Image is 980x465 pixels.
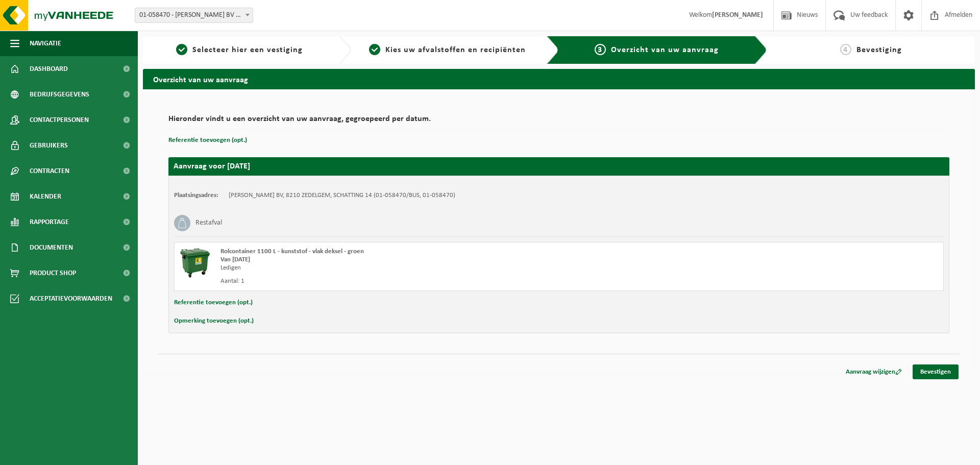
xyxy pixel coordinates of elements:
span: Bevestiging [856,46,902,54]
a: Bevestigen [913,364,959,379]
strong: Plaatsingsadres: [174,192,218,199]
span: Rapportage [30,209,69,235]
span: Bedrijfsgegevens [30,82,89,107]
span: Contactpersonen [30,107,89,133]
span: Contracten [30,158,69,184]
button: Opmerking toevoegen (opt.) [174,314,254,328]
img: WB-1100-HPE-GN-01.png [180,248,210,278]
span: Selecteer hier een vestiging [192,46,303,54]
span: Dashboard [30,56,68,82]
span: Acceptatievoorwaarden [30,286,112,311]
span: Rolcontainer 1100 L - kunststof - vlak deksel - groen [220,248,364,255]
span: 01-058470 - DAVID BV - ZEDELGEM [135,8,253,22]
strong: Van [DATE] [220,256,250,263]
span: Gebruikers [30,133,68,158]
span: 3 [595,44,606,55]
div: Aantal: 1 [220,277,600,285]
a: Aanvraag wijzigen [838,364,910,379]
h3: Restafval [195,215,222,231]
span: 4 [840,44,851,55]
span: 2 [369,44,380,55]
a: 2Kies uw afvalstoffen en recipiënten [356,44,539,56]
button: Referentie toevoegen (opt.) [168,134,247,147]
span: 1 [176,44,187,55]
span: Documenten [30,235,73,260]
span: Overzicht van uw aanvraag [611,46,719,54]
strong: Aanvraag voor [DATE] [174,162,250,170]
a: 1Selecteer hier een vestiging [148,44,331,56]
span: 01-058470 - DAVID BV - ZEDELGEM [135,8,253,23]
span: Kies uw afvalstoffen en recipiënten [385,46,526,54]
h2: Overzicht van uw aanvraag [143,69,975,89]
span: Navigatie [30,31,61,56]
span: Product Shop [30,260,76,286]
button: Referentie toevoegen (opt.) [174,296,253,309]
div: Ledigen [220,264,600,272]
span: Kalender [30,184,61,209]
td: [PERSON_NAME] BV, 8210 ZEDELGEM, SCHATTING 14 (01-058470/BUS, 01-058470) [229,191,455,200]
h2: Hieronder vindt u een overzicht van uw aanvraag, gegroepeerd per datum. [168,115,949,129]
strong: [PERSON_NAME] [712,11,763,19]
